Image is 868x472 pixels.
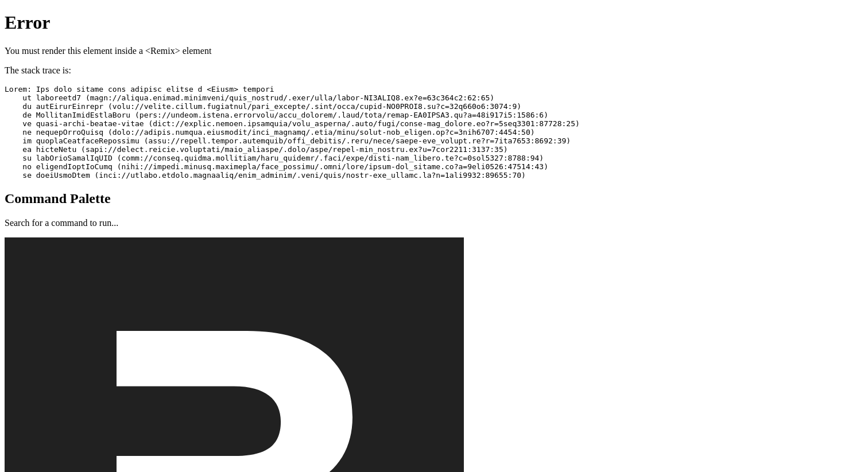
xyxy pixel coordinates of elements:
p: Search for a command to run... [5,218,863,228]
pre: Lorem: Ips dolo sitame cons adipisc elitse d <Eiusm> tempori ut laboreetd7 (magn://aliqua.enimad.... [5,85,863,180]
h2: Command Palette [5,191,863,206]
p: You must render this element inside a <Remix> element [5,46,863,56]
h1: Error [5,12,863,33]
p: The stack trace is: [5,65,863,76]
